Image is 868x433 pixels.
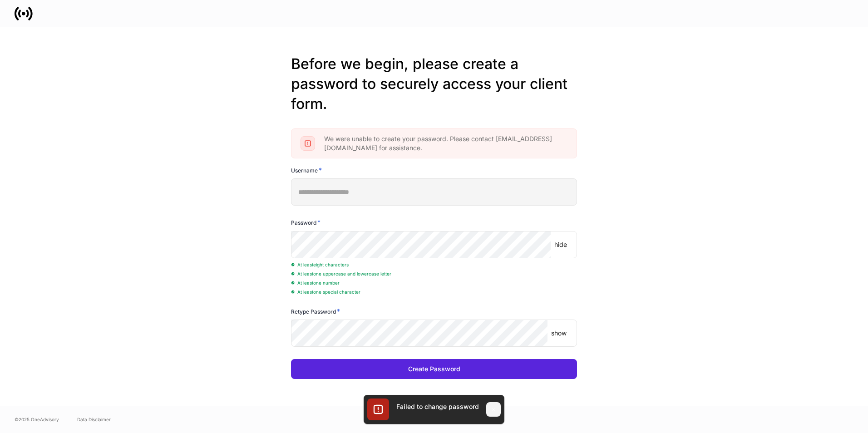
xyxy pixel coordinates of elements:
h6: Username [291,166,322,175]
h2: Before we begin, please create a password to securely access your client form. [291,54,577,114]
p: show [551,329,567,338]
div: Create Password [408,364,460,374]
span: © 2025 OneAdvisory [15,416,59,423]
p: hide [554,240,567,249]
h6: Retype Password [291,307,340,316]
div: Failed to change password [396,402,479,411]
p: We were unable to create your password. Please contact for assistance. [324,134,564,153]
a: Data Disclaimer [77,416,111,423]
span: At least one special character [291,289,360,295]
button: Create Password [291,359,577,379]
span: At least one number [291,280,340,285]
span: At least one uppercase and lowercase letter [291,271,391,276]
span: At least eight characters [291,262,349,267]
h6: Password [291,218,321,227]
